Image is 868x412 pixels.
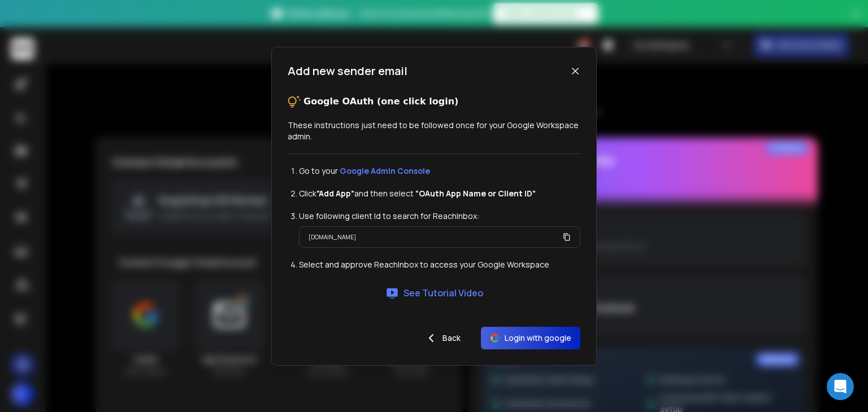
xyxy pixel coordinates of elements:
strong: ”Add App” [316,188,354,199]
strong: “OAuth App Name or Client ID” [415,188,536,199]
h1: Add new sender email [288,63,407,79]
p: Google OAuth (one click login) [303,95,458,108]
p: [DOMAIN_NAME] [309,231,356,243]
li: Go to your [299,165,580,177]
a: Google Admin Console [340,165,430,176]
button: Login with google [481,327,580,349]
li: Select and approve ReachInbox to access your Google Workspace [299,259,580,270]
div: Open Intercom Messenger [827,373,854,400]
a: See Tutorial Video [385,286,483,300]
li: Use following client Id to search for ReachInbox: [299,211,580,222]
button: Back [415,327,470,349]
li: Click and then select [299,188,580,199]
p: These instructions just need to be followed once for your Google Workspace admin. [288,120,580,142]
img: tips [288,95,301,108]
